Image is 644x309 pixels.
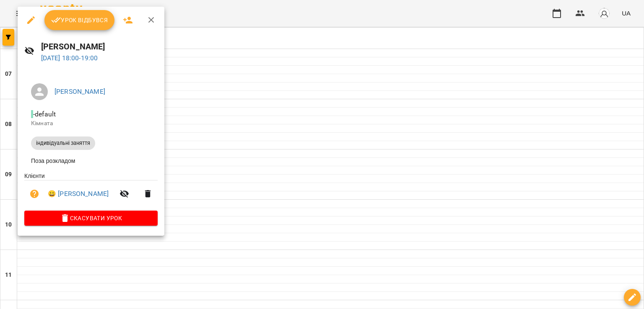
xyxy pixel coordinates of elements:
[48,189,109,199] a: 😀 [PERSON_NAME]
[44,10,115,30] button: Урок відбувся
[24,172,158,211] ul: Клієнти
[31,139,95,147] span: індивідуальні заняття
[31,213,151,223] span: Скасувати Урок
[55,88,105,95] a: [PERSON_NAME]
[24,211,158,226] button: Скасувати Урок
[24,184,44,204] button: Візит ще не сплачено. Додати оплату?
[31,119,151,128] p: Кімната
[31,110,57,118] span: - default
[51,15,108,25] span: Урок відбувся
[41,54,98,62] a: [DATE] 18:00-19:00
[41,40,158,53] h6: [PERSON_NAME]
[24,153,158,168] li: Поза розкладом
